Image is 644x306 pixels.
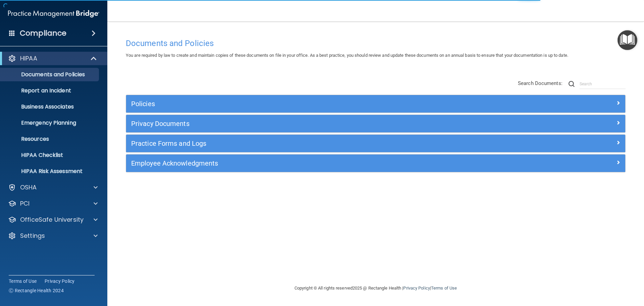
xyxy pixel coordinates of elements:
[8,200,98,208] a: PCI
[20,29,66,38] h4: Compliance
[131,98,620,109] a: Policies
[131,118,620,129] a: Privacy Documents
[8,54,97,62] a: HIPAA
[4,103,96,110] p: Business Associates
[569,81,575,87] img: ic-search.3b580494.png
[20,216,84,224] p: OfficeSafe University
[8,7,99,20] img: PMB logo
[131,158,620,169] a: Employee Acknowledgments
[403,286,430,291] a: Privacy Policy
[253,277,498,299] div: Copyright © All rights reserved 2025 @ Rectangle Health | |
[45,278,75,285] a: Privacy Policy
[20,183,37,191] p: OSHA
[126,53,568,58] span: You are required by law to create and maintain copies of these documents on file in your office. ...
[131,138,620,149] a: Practice Forms and Logs
[4,152,96,159] p: HIPAA Checklist
[4,120,96,126] p: Emergency Planning
[431,286,457,291] a: Terms of Use
[131,160,495,167] h5: Employee Acknowledgments
[20,54,37,62] p: HIPAA
[131,120,495,127] h5: Privacy Documents
[618,30,637,50] button: Open Resource Center
[4,87,96,94] p: Report an Incident
[4,71,96,78] p: Documents and Policies
[9,278,37,285] a: Terms of Use
[20,200,30,208] p: PCI
[126,39,626,48] h4: Documents and Policies
[8,232,98,240] a: Settings
[580,79,626,89] input: Search
[9,287,64,294] span: Ⓒ Rectangle Health 2024
[131,140,495,147] h5: Practice Forms and Logs
[8,216,98,224] a: OfficeSafe University
[4,168,96,175] p: HIPAA Risk Assessment
[20,232,45,240] p: Settings
[131,100,495,107] h5: Policies
[8,183,98,191] a: OSHA
[518,80,562,86] span: Search Documents:
[4,136,96,142] p: Resources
